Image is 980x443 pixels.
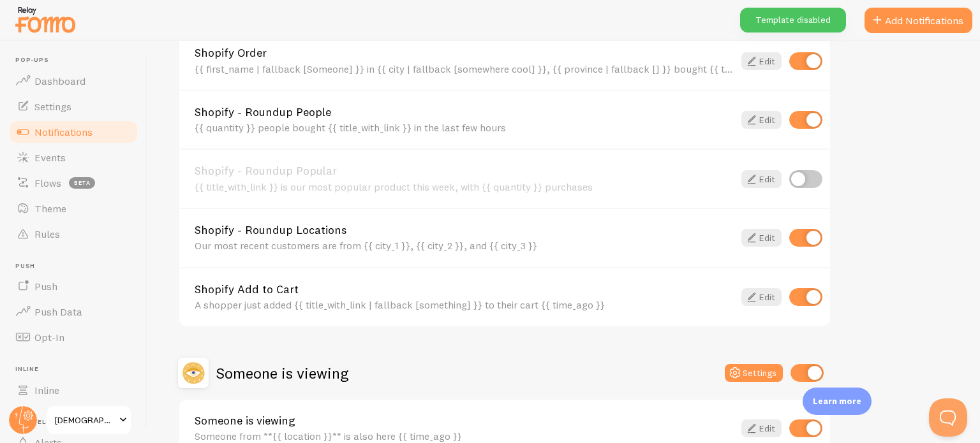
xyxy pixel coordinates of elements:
a: Inline [8,377,139,403]
a: Someone is viewing [195,415,734,426]
a: Shopify Order [195,47,734,59]
a: Rules [8,221,139,247]
div: Someone from **{{ location }}** is also here {{ time_ago }} [195,430,734,442]
a: Edit [741,419,782,437]
span: Push [34,280,57,293]
span: Theme [34,202,66,215]
a: Edit [741,170,782,188]
a: Flows beta [8,170,139,196]
span: [DEMOGRAPHIC_DATA] Bricks [55,412,115,428]
a: Shopify - Roundup Locations [195,224,734,236]
span: Dashboard [34,75,85,87]
button: Settings [725,364,783,382]
a: Settings [8,94,139,119]
a: Shopify - Roundup People [195,106,734,118]
a: Notifications [8,119,139,145]
a: [DEMOGRAPHIC_DATA] Bricks [46,405,132,435]
span: Opt-In [34,331,64,344]
div: {{ quantity }} people bought {{ title_with_link }} in the last few hours [195,122,734,133]
span: Inline [34,384,59,396]
span: Pop-ups [15,56,139,64]
a: Push Data [8,299,139,324]
img: Someone is viewing [178,358,209,388]
span: Settings [34,100,71,113]
div: A shopper just added {{ title_with_link | fallback [something] }} to their cart {{ time_ago }} [195,299,734,310]
span: beta [69,177,95,189]
div: {{ title_with_link }} is our most popular product this week, with {{ quantity }} purchases [195,181,734,192]
a: Theme [8,196,139,221]
a: Shopify - Roundup Popular [195,165,734,177]
div: Learn more [803,388,872,415]
a: Edit [741,229,782,247]
span: Notifications [34,126,93,138]
span: Inline [15,365,139,374]
span: Push [15,262,139,270]
iframe: Help Scout Beacon - Open [929,398,967,437]
span: Events [34,151,66,164]
span: Rules [34,228,60,240]
a: Shopify Add to Cart [195,284,734,295]
a: Opt-In [8,324,139,350]
span: Flows [34,177,61,189]
a: Events [8,145,139,170]
a: Push [8,273,139,299]
a: Edit [741,111,782,129]
a: Edit [741,52,782,70]
span: Push Data [34,305,82,318]
div: {{ first_name | fallback [Someone] }} in {{ city | fallback [somewhere cool] }}, {{ province | fa... [195,63,734,75]
div: Our most recent customers are from {{ city_1 }}, {{ city_2 }}, and {{ city_3 }} [195,240,734,251]
div: Template disabled [740,8,846,33]
img: fomo-relay-logo-orange.svg [13,3,77,36]
h2: Someone is viewing [216,363,348,383]
a: Dashboard [8,68,139,94]
a: Edit [741,288,782,306]
p: Learn more [813,395,861,407]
